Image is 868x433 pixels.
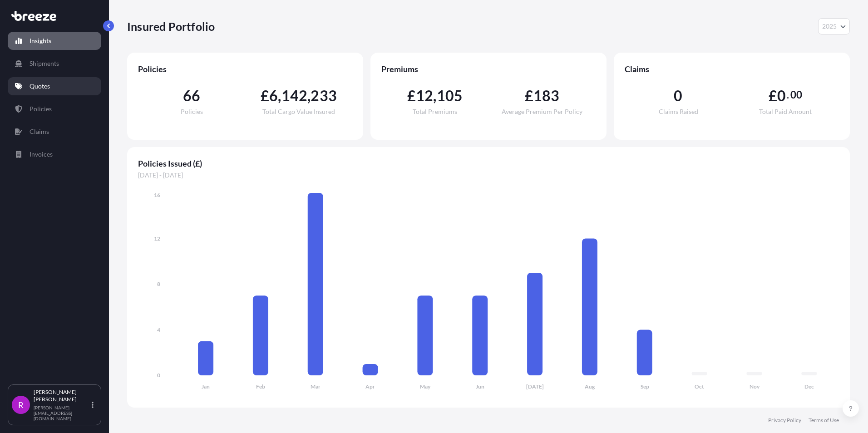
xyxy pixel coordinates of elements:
tspan: Jan [202,383,210,390]
tspan: [DATE] [526,383,544,390]
tspan: Apr [365,383,375,390]
span: R [18,400,24,409]
span: £ [525,89,533,103]
button: Year Selector [818,18,850,34]
a: Invoices [8,145,101,163]
span: , [278,89,281,103]
p: [PERSON_NAME][EMAIL_ADDRESS][DOMAIN_NAME] [34,405,90,421]
tspan: Oct [695,383,704,390]
a: Insights [8,32,101,50]
tspan: Nov [750,383,760,390]
span: 0 [777,89,786,103]
span: Premiums [381,64,596,74]
span: , [307,89,311,103]
tspan: Sep [641,383,649,390]
span: Policies Issued (£) [138,158,839,169]
span: Total Premiums [413,108,457,115]
a: Terms of Use [809,417,839,424]
p: Insured Portfolio [127,19,215,34]
tspan: Feb [256,383,265,390]
tspan: 12 [154,235,160,242]
p: Claims [30,127,49,136]
span: 12 [416,89,433,103]
a: Quotes [8,77,101,95]
tspan: 16 [154,192,160,198]
a: Policies [8,100,101,118]
p: Insights [30,36,51,45]
p: [PERSON_NAME] [PERSON_NAME] [34,389,90,403]
span: [DATE] - [DATE] [138,171,839,180]
span: Claims [625,64,839,74]
span: 6 [269,89,278,103]
a: Privacy Policy [768,417,801,424]
span: 183 [533,89,560,103]
span: 142 [281,89,308,103]
span: 0 [674,89,682,103]
span: . [787,91,789,98]
span: , [433,89,436,103]
span: Policies [138,64,352,74]
span: 66 [183,89,200,103]
tspan: 4 [157,326,160,333]
tspan: Mar [311,383,321,390]
span: £ [261,89,269,103]
p: Invoices [30,150,53,159]
span: 00 [790,91,802,98]
span: £ [769,89,777,103]
p: Quotes [30,82,50,91]
span: Total Paid Amount [759,108,812,115]
tspan: 8 [157,280,160,287]
span: 105 [437,89,463,103]
span: Claims Raised [659,108,698,115]
tspan: May [420,383,431,390]
p: Shipments [30,59,59,68]
span: 2025 [822,22,837,31]
tspan: Jun [476,383,484,390]
tspan: Aug [585,383,595,390]
span: 233 [311,89,337,103]
span: Total Cargo Value Insured [262,108,335,115]
tspan: 0 [157,372,160,379]
a: Shipments [8,54,101,73]
a: Claims [8,123,101,141]
p: Policies [30,104,52,113]
span: Average Premium Per Policy [502,108,582,115]
tspan: Dec [804,383,814,390]
span: £ [407,89,416,103]
span: Policies [181,108,203,115]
